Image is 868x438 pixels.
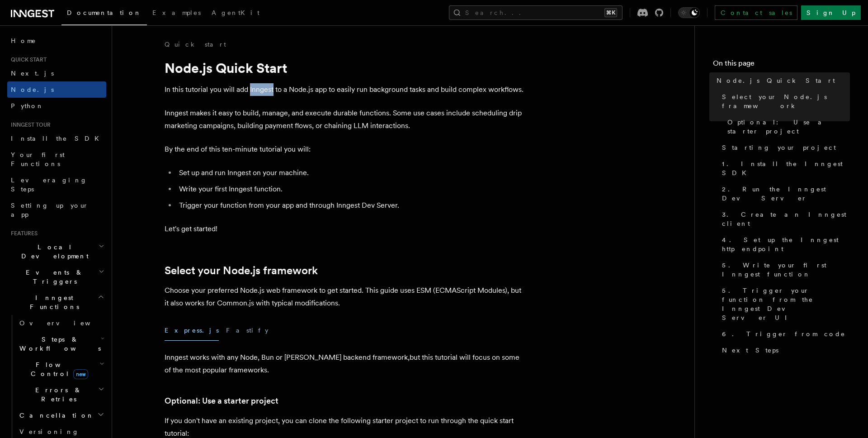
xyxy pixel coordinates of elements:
[7,33,106,49] a: Home
[16,357,106,382] button: Flow Controlnew
[16,331,106,357] button: Steps & Workflows
[718,257,850,282] a: 5. Write your first Inngest function
[165,107,526,132] p: Inngest makes it easy to build, manage, and execute durable functions. Some use cases include sch...
[7,197,106,223] a: Setting up your app
[678,7,700,18] button: Toggle dark mode
[11,151,65,167] span: Your first Functions
[7,239,106,264] button: Local Development
[718,139,850,156] a: Starting your project
[226,320,269,341] button: Fastify
[73,369,88,379] span: new
[16,360,99,378] span: Flow Control
[16,335,101,353] span: Steps & Workflows
[11,70,54,77] span: Next.js
[176,183,526,195] li: Write your first Inngest function.
[722,261,850,279] span: 5. Write your first Inngest function
[7,98,106,114] a: Python
[7,230,38,237] span: Features
[16,386,98,404] span: Errors & Retries
[147,3,206,24] a: Examples
[19,319,113,327] span: Overview
[165,320,219,341] button: Express.js
[604,8,617,17] kbd: ⌘K
[7,65,106,81] a: Next.js
[724,114,850,139] a: Optional: Use a starter project
[165,223,526,235] p: Let's get started!
[165,264,318,277] a: Select your Node.js framework
[7,290,106,315] button: Inngest Functions
[722,92,850,110] span: Select your Node.js framework
[718,342,850,358] a: Next Steps
[722,185,850,203] span: 2. Run the Inngest Dev Server
[16,382,106,407] button: Errors & Retries
[11,202,89,218] span: Setting up your app
[176,199,526,212] li: Trigger your function from your app and through Inngest Dev Server.
[176,167,526,179] li: Set up and run Inngest on your machine.
[713,58,850,72] h4: On this page
[11,36,36,45] span: Home
[718,232,850,257] a: 4. Set up the Inngest http endpoint
[722,159,850,177] span: 1. Install the Inngest SDK
[16,411,94,420] span: Cancellation
[722,329,845,338] span: 6. Trigger from code
[11,86,54,93] span: Node.js
[718,326,850,342] a: 6. Trigger from code
[718,206,850,232] a: 3. Create an Inngest client
[16,407,106,424] button: Cancellation
[718,89,850,114] a: Select your Node.js framework
[722,210,850,228] span: 3. Create an Inngest client
[718,156,850,181] a: 1. Install the Inngest SDK
[7,172,106,197] a: Leveraging Steps
[16,315,106,331] a: Overview
[722,346,778,355] span: Next Steps
[7,243,99,261] span: Local Development
[212,9,259,16] span: AgentKit
[715,5,797,20] a: Contact sales
[165,40,226,49] a: Quick start
[449,5,623,20] button: Search...⌘K
[722,286,850,322] span: 5. Trigger your function from the Inngest Dev Server UI
[7,264,106,290] button: Events & Triggers
[7,268,99,286] span: Events & Triggers
[165,284,526,309] p: Choose your preferred Node.js web framework to get started. This guide uses ESM (ECMAScript Modul...
[718,282,850,326] a: 5. Trigger your function from the Inngest Dev Server UI
[165,351,526,376] p: Inngest works with any Node, Bun or [PERSON_NAME] backend framework,but this tutorial will focus ...
[165,83,526,96] p: In this tutorial you will add Inngest to a Node.js app to easily run background tasks and build c...
[11,102,44,109] span: Python
[165,143,526,156] p: By the end of this ten-minute tutorial you will:
[722,235,850,253] span: 4. Set up the Inngest http endpoint
[7,147,106,172] a: Your first Functions
[165,395,278,407] a: Optional: Use a starter project
[801,5,861,20] a: Sign Up
[67,9,142,16] span: Documentation
[61,3,147,25] a: Documentation
[722,143,836,152] span: Starting your project
[152,9,201,16] span: Examples
[7,293,98,311] span: Inngest Functions
[7,130,106,147] a: Install the SDK
[727,118,850,136] span: Optional: Use a starter project
[717,76,835,85] span: Node.js Quick Start
[7,121,51,129] span: Inngest tour
[713,72,850,89] a: Node.js Quick Start
[165,60,526,76] h1: Node.js Quick Start
[11,176,87,193] span: Leveraging Steps
[206,3,265,24] a: AgentKit
[11,135,104,142] span: Install the SDK
[19,428,79,435] span: Versioning
[718,181,850,206] a: 2. Run the Inngest Dev Server
[7,56,47,63] span: Quick start
[7,81,106,98] a: Node.js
